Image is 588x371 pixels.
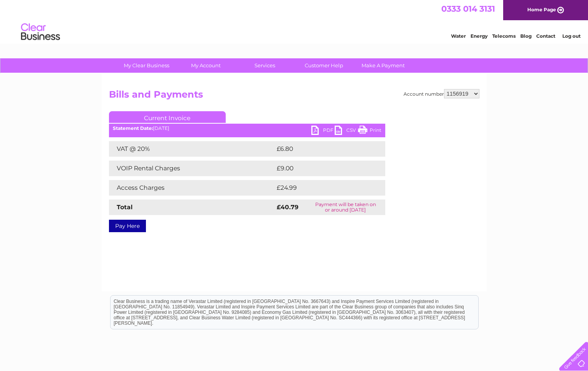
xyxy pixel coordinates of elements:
[277,203,298,211] strong: £40.79
[174,58,238,73] a: My Account
[520,33,532,39] a: Blog
[404,89,479,98] div: Account number
[492,33,516,39] a: Telecoms
[114,58,179,73] a: My Clear Business
[536,33,555,39] a: Contact
[109,141,275,157] td: VAT @ 20%
[335,126,358,137] a: CSV
[292,58,356,73] a: Customer Help
[109,111,226,123] a: Current Invoice
[358,126,381,137] a: Print
[470,33,488,39] a: Energy
[109,161,275,176] td: VOIP Rental Charges
[275,141,367,157] td: £6.80
[109,220,146,232] a: Pay Here
[275,161,368,176] td: £9.00
[451,33,466,39] a: Water
[275,180,370,196] td: £24.99
[109,180,275,196] td: Access Charges
[111,4,478,38] div: Clear Business is a trading name of Verastar Limited (registered in [GEOGRAPHIC_DATA] No. 3667643...
[311,126,335,137] a: PDF
[109,126,385,131] div: [DATE]
[441,4,495,14] a: 0333 014 3131
[113,125,153,131] b: Statement Date:
[109,89,479,104] h2: Bills and Payments
[117,203,133,211] strong: Total
[351,58,415,73] a: Make A Payment
[562,33,581,39] a: Log out
[21,20,60,44] img: logo.png
[306,199,385,215] td: Payment will be taken on or around [DATE]
[233,58,297,73] a: Services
